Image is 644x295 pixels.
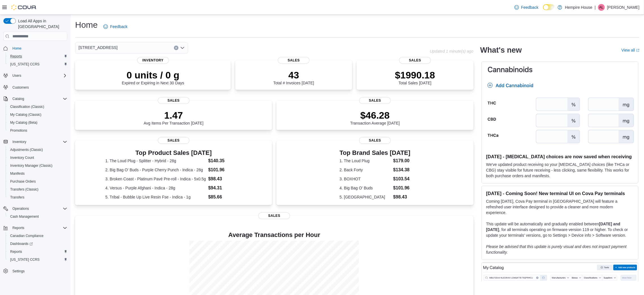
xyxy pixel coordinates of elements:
a: Customers [10,84,31,91]
span: Inventory [10,138,67,145]
button: [US_STATE] CCRS [6,60,69,68]
span: Cash Management [8,213,67,220]
dd: $98.43 [208,176,242,182]
a: Manifests [8,170,27,177]
dt: 2. Back Forty [340,167,391,173]
span: Reports [10,54,22,59]
span: Dashboards [10,241,33,246]
span: Sales [258,212,290,219]
button: Users [10,72,23,79]
span: Customers [10,84,67,91]
dd: $101.96 [208,166,242,173]
button: Adjustments (Classic) [6,146,69,154]
nav: Complex example [3,42,67,290]
span: Users [10,72,67,79]
span: Promotions [10,128,27,133]
span: Inventory [12,140,26,144]
h3: Top Product Sales [DATE] [105,149,242,156]
button: Reports [1,224,69,232]
span: Transfers [8,194,67,201]
button: My Catalog (Classic) [6,111,69,119]
a: Feedback [101,21,130,32]
span: Washington CCRS [8,256,67,263]
span: Catalog [10,95,67,102]
div: Andre Lochan [598,4,605,11]
span: My Catalog (Beta) [8,119,67,126]
div: Total Sales [DATE] [395,69,435,85]
a: Settings [10,268,27,275]
div: Transaction Average [DATE] [350,110,400,125]
dt: 1. The Loud Plug - Splitter - Hybrid - 28g [105,158,206,164]
span: Inventory Manager (Classic) [8,162,67,169]
a: [US_STATE] CCRS [8,256,42,263]
h4: Average Transactions per Hour [80,232,469,238]
span: Sales [359,97,391,104]
button: Cash Management [6,213,69,221]
span: Washington CCRS [8,61,67,68]
a: View allExternal link [621,48,639,52]
span: Adjustments (Classic) [8,146,67,153]
span: Home [10,45,67,52]
dd: $134.38 [393,166,411,173]
span: Catalog [12,97,24,101]
span: Operations [12,206,29,211]
dt: 1. The Loud Plug [340,158,391,164]
p: 0 units / 0 g [122,69,184,81]
span: Transfers [10,195,24,200]
button: Classification (Classic) [6,103,69,111]
span: Sales [278,57,309,64]
span: My Catalog (Beta) [10,120,38,125]
h3: [DATE] - Coming Soon! New terminal UI on Cova Pay terminals [486,191,634,196]
span: AL [599,4,604,11]
a: Canadian Compliance [8,232,46,239]
dd: $98.43 [393,194,411,200]
span: Canadian Compliance [8,232,67,239]
span: Inventory Manager (Classic) [10,163,53,168]
p: $46.28 [350,110,400,121]
span: Reports [12,226,24,230]
button: Inventory [1,138,69,146]
button: Open list of options [180,46,185,50]
p: 43 [273,69,314,81]
span: Manifests [8,170,67,177]
span: Feedback [521,5,538,10]
dt: 2. Big Bag O' Buds - Purple Cherry Punch - Indica - 28g [105,167,206,173]
em: Please be advised that this update is purely visual and does not impact payment functionality. [486,244,626,255]
a: Purchase Orders [8,178,38,185]
a: Classification (Classic) [8,103,47,110]
span: Adjustments (Classic) [10,147,43,152]
button: Promotions [6,127,69,134]
dt: 4. Versus - Purple Afghani - Indica - 28g [105,185,206,191]
button: Catalog [10,95,26,102]
span: Home [12,46,21,51]
span: Users [12,73,21,78]
a: Transfers (Classic) [8,186,41,193]
button: Customers [1,83,69,91]
dd: $140.35 [208,157,242,164]
dt: 5. Tribal - Bubble Up Live Resin Fse - Indica - 1g [105,194,206,200]
span: Sales [399,57,431,64]
span: [US_STATE] CCRS [10,62,40,67]
div: Avg Items Per Transaction [DATE] [144,110,204,125]
a: Inventory Count [8,154,36,161]
span: [STREET_ADDRESS] [78,44,117,51]
span: My Catalog (Classic) [8,111,67,118]
a: Promotions [8,127,30,134]
button: Users [1,72,69,80]
a: Feedback [512,2,541,13]
span: Inventory [137,57,169,64]
span: Manifests [10,171,25,176]
button: Home [1,44,69,52]
button: Inventory [10,138,29,145]
button: [US_STATE] CCRS [6,256,69,264]
h3: Top Brand Sales [DATE] [340,149,411,156]
h3: [DATE] - [MEDICAL_DATA] choices are now saved when receiving [486,154,634,159]
span: Promotions [8,127,67,134]
h2: What's new [480,46,522,55]
p: 1.47 [144,110,204,121]
button: Reports [6,52,69,60]
button: Clear input [174,46,178,50]
span: Sales [359,137,391,144]
span: Reports [10,249,22,254]
dd: $179.00 [393,157,411,164]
